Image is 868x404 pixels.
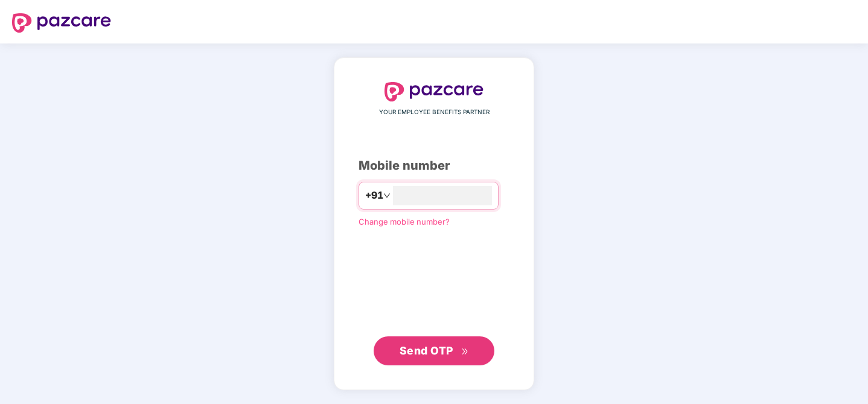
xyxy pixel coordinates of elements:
[400,344,453,357] span: Send OTP
[461,348,469,356] span: double-right
[12,13,111,33] img: logo
[359,217,450,226] a: Change mobile number?
[365,188,383,203] span: +91
[383,192,391,199] span: down
[379,107,490,117] span: YOUR EMPLOYEE BENEFITS PARTNER
[385,82,483,101] img: logo
[374,336,494,365] button: Send OTPdouble-right
[359,156,509,175] div: Mobile number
